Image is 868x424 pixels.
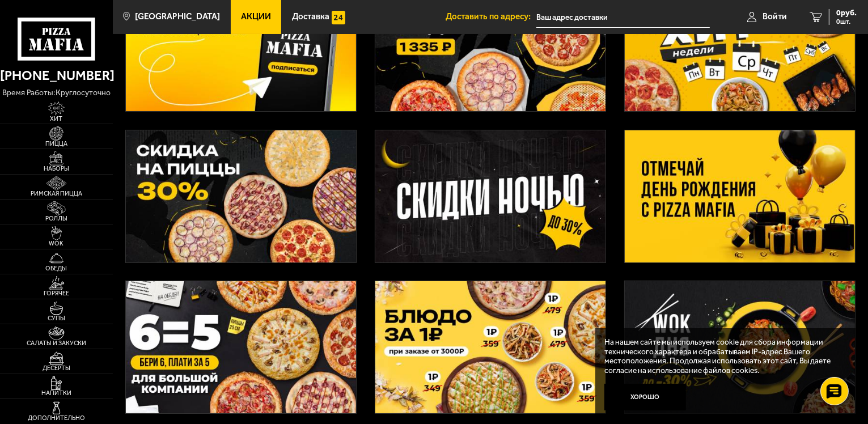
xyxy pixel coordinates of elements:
[604,384,686,411] button: Хорошо
[135,12,220,21] span: [GEOGRAPHIC_DATA]
[763,12,787,21] span: Войти
[536,7,710,28] input: Ваш адрес доставки
[836,18,857,25] span: 0 шт.
[292,12,329,21] span: Доставка
[604,337,840,375] p: На нашем сайте мы используем cookie для сбора информации технического характера и обрабатываем IP...
[446,12,536,21] span: Доставить по адресу:
[836,9,857,17] span: 0 руб.
[332,11,345,24] img: 15daf4d41897b9f0e9f617042186c801.svg
[241,12,271,21] span: Акции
